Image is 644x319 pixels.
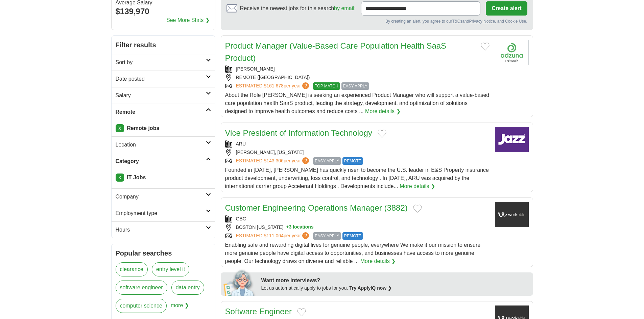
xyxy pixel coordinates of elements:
[166,16,210,24] a: See More Stats ❯
[116,174,124,182] a: X
[360,257,396,265] a: More details ❯
[413,205,422,213] button: Add to favorite jobs
[342,157,363,165] span: REMOTE
[112,71,215,87] a: Date posted
[469,19,495,24] a: Privacy Notice
[225,224,490,231] div: BOSTON [US_STATE]
[261,285,529,292] div: Let us automatically apply to jobs for you.
[171,281,204,295] a: data entry
[116,157,206,165] h2: Category
[112,205,215,221] a: Employment type
[495,40,529,65] img: Company logo
[116,248,211,258] h2: Popular searches
[342,232,363,240] span: REMOTE
[225,140,490,148] div: ARU
[378,130,386,138] button: Add to favorite jobs
[349,285,392,291] a: Try ApplyIQ now ❯
[116,262,148,276] a: clearance
[286,224,313,231] button: +3 locations
[112,104,215,120] a: Remote
[116,108,206,116] h2: Remote
[236,157,311,165] a: ESTIMATED:$143,306per year?
[225,203,408,212] a: Customer Engineering Operations Manager (3882)
[225,242,481,264] span: Enabling safe and rewarding digital lives for genuine people, everywhere We make it our mission t...
[313,82,340,90] span: TOP MATCH
[225,92,490,114] span: About the Role [PERSON_NAME] is seeking an experienced Product Manager who will support a value-b...
[112,87,215,104] a: Salary
[116,124,124,132] a: X
[225,65,490,73] div: [PERSON_NAME]
[297,308,306,316] button: Add to favorite jobs
[313,232,341,240] span: EASY APPLY
[225,74,490,81] div: REMOTE ([GEOGRAPHIC_DATA])
[236,82,311,90] a: ESTIMATED:$161,678per year?
[225,149,490,156] div: [PERSON_NAME], [US_STATE]
[240,4,356,12] span: Receive the newest jobs for this search :
[112,36,215,54] h2: Filter results
[112,136,215,153] a: Location
[400,182,435,190] a: More details ❯
[116,299,167,313] a: computer science
[264,233,283,238] span: $111,064
[171,299,189,317] span: more ❯
[116,226,206,234] h2: Hours
[127,125,159,131] strong: Remote jobs
[152,262,189,276] a: entry level it
[302,157,309,164] span: ?
[112,221,215,238] a: Hours
[116,5,211,18] div: $139,970
[264,83,283,88] span: $161,678
[452,19,462,24] a: T&Cs
[365,107,401,115] a: More details ❯
[261,276,529,285] div: Want more interviews?
[116,209,206,217] h2: Employment type
[225,41,447,62] a: Product Manager (Value-Based Care Population Health SaaS Product)
[116,75,206,83] h2: Date posted
[112,153,215,169] a: Category
[225,128,372,137] a: Vice President of Information Technology
[116,141,206,149] h2: Location
[481,43,490,51] button: Add to favorite jobs
[486,1,527,16] button: Create alert
[313,157,341,165] span: EASY APPLY
[264,158,283,163] span: $143,306
[116,193,206,201] h2: Company
[225,167,489,189] span: Founded in [DATE], [PERSON_NAME] has quickly risen to become the U.S. leader in E&S Property insu...
[223,269,256,296] img: apply-iq-scientist.png
[334,5,354,11] a: by email
[116,281,167,295] a: software engineer
[495,127,529,152] img: Company logo
[495,202,529,227] img: Company logo
[341,82,369,90] span: EASY APPLY
[225,307,292,316] a: Software Engineer
[286,224,289,231] span: +
[302,82,309,89] span: ?
[302,232,309,239] span: ?
[226,18,527,24] div: By creating an alert, you agree to our and , and Cookie Use.
[236,232,311,240] a: ESTIMATED:$111,064per year?
[112,188,215,205] a: Company
[116,58,206,67] h2: Sort by
[127,175,146,180] strong: IT Jobs
[112,54,215,71] a: Sort by
[225,215,490,222] div: GBG
[116,91,206,100] h2: Salary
